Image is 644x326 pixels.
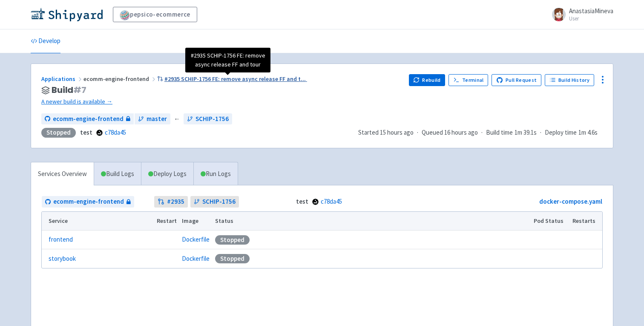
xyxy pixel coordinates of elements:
[113,7,197,22] a: pepsico-ecommerce
[41,113,134,125] a: ecomm-engine-frontend
[515,128,537,138] span: 1m 39.1s
[296,197,308,205] strong: test
[545,128,577,138] span: Deploy time
[569,7,613,15] span: AnastasiaMineva
[73,84,86,96] span: # 7
[486,128,513,138] span: Build time
[184,113,232,125] a: SCHIP-1756
[569,16,613,21] small: User
[531,212,570,231] th: Pod Status
[578,128,598,138] span: 1m 4.6s
[41,75,83,83] a: Applications
[182,254,210,263] a: Dockerfile
[164,75,306,83] span: #2935 SCHIP-1756 FE: remove async release FF and t ...
[31,29,60,53] a: Develop
[570,212,602,231] th: Restarts
[179,212,213,231] th: Image
[53,197,124,207] span: ecomm-engine-frontend
[321,197,342,205] a: c78da45
[193,162,238,186] a: Run Logs
[539,197,602,205] a: docker-compose.yaml
[195,114,229,124] span: SCHIP-1756
[42,212,154,231] th: Service
[545,74,594,86] a: Build History
[202,197,236,207] span: SCHIP-1756
[167,197,184,207] strong: # 2935
[147,114,167,124] span: master
[448,74,488,86] a: Terminal
[49,235,73,245] a: frontend
[215,235,250,245] div: Stopped
[141,162,193,186] a: Deploy Logs
[380,128,414,136] time: 15 hours ago
[547,8,613,21] a: AnastasiaMineva User
[41,97,402,107] a: A newer build is available →
[358,128,603,138] div: · · ·
[49,254,76,264] a: storybook
[422,128,478,136] span: Queued
[31,8,103,21] img: Shipyard logo
[94,162,141,186] a: Build Logs
[358,128,414,136] span: Started
[135,113,170,125] a: master
[154,212,179,231] th: Restart
[80,128,92,136] strong: test
[42,196,134,208] a: ecomm-engine-frontend
[105,128,126,136] a: c78da45
[409,74,446,86] button: Rebuild
[41,128,76,138] div: Stopped
[157,75,307,83] a: #2935 SCHIP-1756 FE: remove async release FF and t...
[444,128,478,136] time: 16 hours ago
[31,162,94,186] a: Services Overview
[52,85,86,95] span: Build
[190,196,239,208] a: SCHIP-1756
[83,75,157,83] span: ecomm-engine-frontend
[215,254,250,263] div: Stopped
[182,235,210,243] a: Dockerfile
[53,114,124,124] span: ecomm-engine-frontend
[492,74,541,86] a: Pull Request
[154,196,188,208] a: #2935
[174,114,180,124] span: ←
[213,212,531,231] th: Status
